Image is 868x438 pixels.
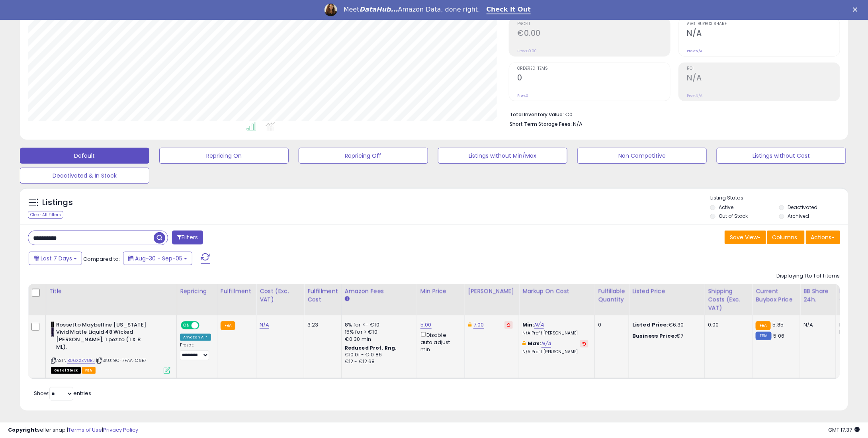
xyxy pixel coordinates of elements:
[82,367,96,374] span: FBA
[83,255,120,263] span: Compared to:
[756,332,771,340] small: FBM
[687,49,703,53] small: Prev: N/A
[528,340,542,347] b: Max:
[518,73,670,84] h2: 0
[49,287,173,295] div: Title
[772,233,798,241] span: Columns
[41,254,72,262] span: Last 7 Days
[522,330,588,336] p: N/A Profit [PERSON_NAME]
[518,29,670,39] h2: €0.00
[534,321,544,329] a: N/A
[34,389,91,397] span: Show: entries
[518,22,670,26] span: Profit
[28,211,63,219] div: Clear All Filters
[725,231,766,244] button: Save View
[687,73,840,84] h2: N/A
[632,321,698,328] div: €6.30
[719,204,734,211] label: Active
[307,287,338,304] div: Fulfillment Cost
[687,93,703,98] small: Prev: N/A
[518,66,670,71] span: Ordered Items
[522,321,534,328] b: Min:
[221,321,235,330] small: FBA
[788,213,809,219] label: Archived
[180,334,211,341] div: Amazon AI *
[708,287,749,312] div: Shipping Costs (Exc. VAT)
[573,120,583,128] span: N/A
[510,111,564,118] b: Total Inventory Value:
[180,342,211,360] div: Preset:
[67,357,95,364] a: B06XXZV8BJ
[756,287,797,304] div: Current Buybox Price
[260,321,269,329] a: N/A
[518,93,529,98] small: Prev: 0
[542,340,551,348] a: N/A
[8,426,138,434] div: seller snap | |
[687,22,840,26] span: Avg. Buybox Share
[345,344,397,351] b: Reduced Prof. Rng.
[719,213,748,219] label: Out of Stock
[577,148,707,164] button: Non Competitive
[687,66,840,71] span: ROI
[159,148,289,164] button: Repricing On
[29,252,82,265] button: Last 7 Days
[182,322,192,328] span: ON
[345,321,411,328] div: 8% for <= €10
[756,321,770,330] small: FBA
[522,287,591,295] div: Markup on Cost
[839,321,866,328] div: FBA: 0
[777,272,840,280] div: Displaying 1 to 1 of 1 items
[299,148,428,164] button: Repricing Off
[803,287,833,304] div: BB Share 24h.
[51,367,81,374] span: All listings that are currently out of stock and unavailable for purchase on Amazon
[510,121,572,127] b: Short Term Storage Fees:
[803,321,830,328] div: N/A
[839,328,866,336] div: FBM: 3
[767,231,805,244] button: Columns
[307,321,335,328] div: 3.23
[687,29,840,39] h2: N/A
[632,332,698,340] div: €7
[806,231,840,244] button: Actions
[260,287,301,304] div: Cost (Exc. VAT)
[487,6,531,14] a: Check It Out
[598,321,623,328] div: 0
[420,287,461,295] div: Min Price
[710,194,848,202] p: Listing States:
[829,426,860,434] span: 2025-09-13 17:37 GMT
[345,295,350,303] small: Amazon Fees.
[345,328,411,336] div: 15% for > €10
[20,148,149,164] button: Default
[632,321,669,328] b: Listed Price:
[344,6,480,14] div: Meet Amazon Data, done right.
[325,4,337,16] img: Profile image for Georgie
[172,231,203,244] button: Filters
[51,321,170,373] div: ASIN:
[8,426,37,434] strong: Copyright
[51,321,54,337] img: 31DzwD5tpUL._SL40_.jpg
[420,330,459,354] div: Disable auto adjust min
[360,6,398,13] i: DataHub...
[221,287,253,295] div: Fulfillment
[180,287,214,295] div: Repricing
[518,49,537,53] small: Prev: €0.00
[20,168,149,184] button: Deactivated & In Stock
[68,426,102,434] a: Terms of Use
[96,357,147,364] span: | SKU: 9C-7FAA-O6E7
[420,321,432,329] a: 5.00
[708,321,746,328] div: 0.00
[345,352,411,358] div: €10.01 - €10.86
[717,148,846,164] button: Listings without Cost
[773,321,784,328] span: 5.85
[632,287,701,295] div: Listed Price
[519,284,595,315] th: The percentage added to the cost of goods (COGS) that forms the calculator for Min & Max prices.
[510,109,835,119] li: €0
[198,322,211,328] span: OFF
[56,321,153,353] b: Rossetto Maybelline [US_STATE] Vivid Matte Liquid 48 Wicked [PERSON_NAME], 1 pezzo (1 X 8 ML).
[788,204,817,211] label: Deactivated
[345,336,411,343] div: €0.30 min
[522,349,588,355] p: N/A Profit [PERSON_NAME]
[42,197,73,208] h5: Listings
[473,321,484,329] a: 7.00
[632,332,676,340] b: Business Price:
